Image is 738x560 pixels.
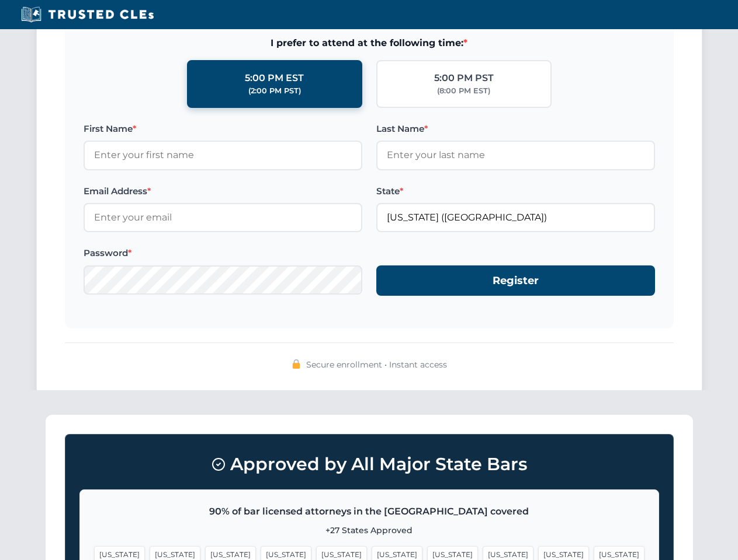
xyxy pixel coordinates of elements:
[84,203,362,232] input: Enter your email
[84,36,655,51] span: I prefer to attend at the following time:
[84,184,362,198] label: Email Address
[248,85,301,97] div: (2:00 PM PST)
[84,141,362,170] input: Enter your first name
[376,203,655,232] input: California (CA)
[245,71,304,86] div: 5:00 PM EST
[437,85,490,97] div: (8:00 PM EST)
[376,265,655,296] button: Register
[306,358,447,371] span: Secure enrollment • Instant access
[376,184,655,198] label: State
[94,504,645,519] p: 90% of bar licensed attorneys in the [GEOGRAPHIC_DATA] covered
[84,246,362,260] label: Password
[434,71,494,86] div: 5:00 PM PST
[376,141,655,170] input: Enter your last name
[376,122,655,136] label: Last Name
[79,449,659,480] h3: Approved by All Major State Bars
[84,122,362,136] label: First Name
[292,359,301,369] img: 🔒
[94,524,645,537] p: +27 States Approved
[18,6,157,23] img: Trusted CLEs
